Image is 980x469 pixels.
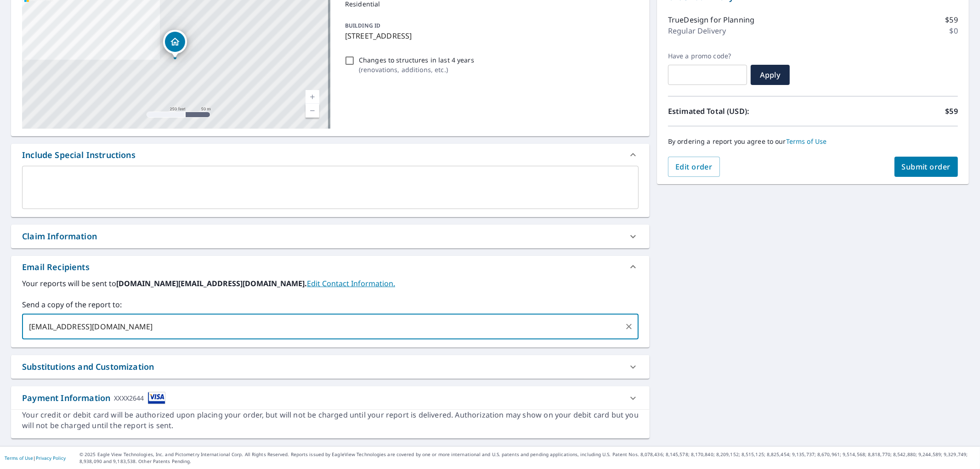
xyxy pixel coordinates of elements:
[22,149,136,161] div: Include Special Instructions
[623,320,635,333] button: Clear
[758,70,782,80] span: Apply
[5,455,66,461] p: |
[668,25,726,36] p: Regular Delivery
[345,22,380,29] p: BUILDING ID
[668,52,747,60] label: Have a promo code?
[307,278,395,288] a: EditContactInfo
[668,137,958,146] p: By ordering a report you agree to our
[36,455,66,461] a: Privacy Policy
[668,106,813,117] p: Estimated Total (USD):
[11,386,650,410] div: Payment InformationXXXX2644cardImage
[359,65,474,74] p: ( renovations, additions, etc. )
[668,157,720,177] button: Edit order
[359,55,474,65] p: Changes to structures in last 4 years
[22,392,165,404] div: Payment Information
[5,455,33,461] a: Terms of Use
[946,106,958,117] p: $59
[668,14,754,25] p: TrueDesign for Planning
[786,137,827,146] a: Terms of Use
[950,25,958,36] p: $0
[902,162,951,172] span: Submit order
[22,278,639,289] label: Your reports will be sent to
[163,30,187,58] div: Dropped pin, building 1, Residential property, 14801 Braemar Crescent Way Gaithersburg, MD 20878
[895,157,958,177] button: Submit order
[751,65,790,85] button: Apply
[114,392,144,404] div: XXXX2644
[79,451,975,465] p: © 2025 Eagle View Technologies, Inc. and Pictometry International Corp. All Rights Reserved. Repo...
[22,361,154,373] div: Substitutions and Customization
[116,278,307,288] b: [DOMAIN_NAME][EMAIL_ADDRESS][DOMAIN_NAME].
[306,104,319,118] a: Current Level 17, Zoom Out
[22,230,97,243] div: Claim Information
[22,410,639,431] div: Your credit or debit card will be authorized upon placing your order, but will not be charged unt...
[11,256,650,278] div: Email Recipients
[306,90,319,104] a: Current Level 17, Zoom In
[946,14,958,25] p: $59
[11,225,650,248] div: Claim Information
[345,30,635,41] p: [STREET_ADDRESS]
[11,144,650,166] div: Include Special Instructions
[11,355,650,379] div: Substitutions and Customization
[22,261,90,273] div: Email Recipients
[675,162,713,172] span: Edit order
[22,299,639,310] label: Send a copy of the report to:
[148,392,165,404] img: cardImage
